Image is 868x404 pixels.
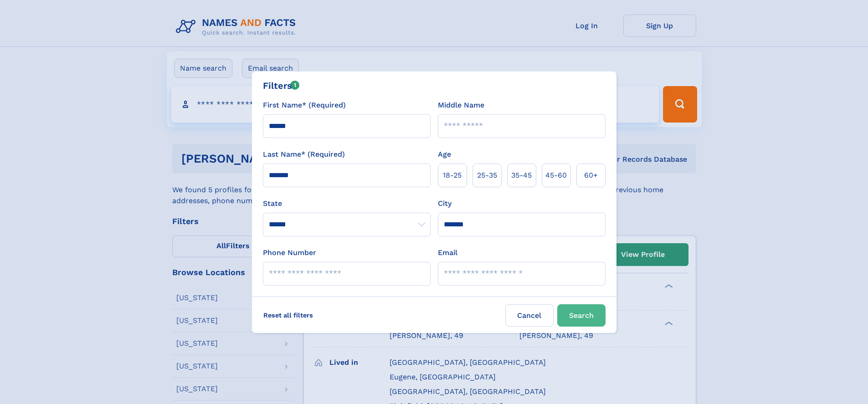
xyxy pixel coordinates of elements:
[263,247,316,258] label: Phone Number
[477,170,497,181] span: 25‑35
[443,170,462,181] span: 18‑25
[505,304,554,327] label: Cancel
[263,79,300,92] div: Filters
[438,100,484,111] label: Middle Name
[263,100,346,111] label: First Name* (Required)
[438,247,457,258] label: Email
[438,198,452,209] label: City
[263,149,345,160] label: Last Name* (Required)
[584,170,598,181] span: 60+
[263,198,431,209] label: State
[545,170,567,181] span: 45‑60
[557,304,606,327] button: Search
[257,304,319,326] label: Reset all filters
[511,170,532,181] span: 35‑45
[438,149,451,160] label: Age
